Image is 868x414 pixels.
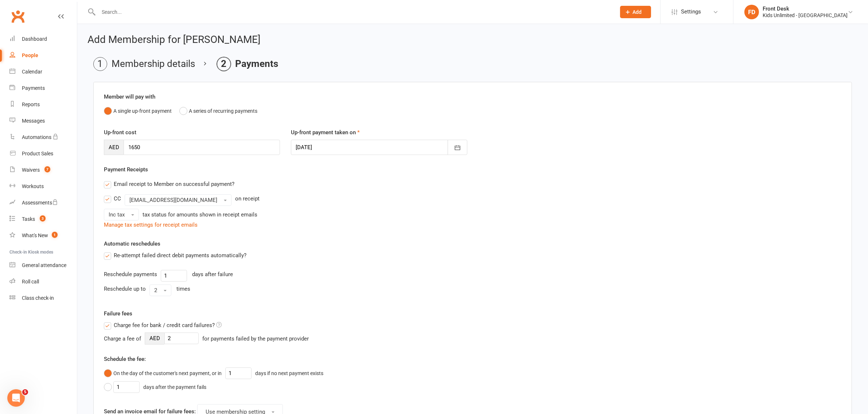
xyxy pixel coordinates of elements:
[235,194,260,203] div: on receipt
[22,151,53,156] div: Product Sales
[9,129,77,146] a: Automations
[633,9,642,15] span: Add
[9,80,77,96] a: Payments
[744,5,759,19] div: FD
[104,128,136,137] label: Up-front cost
[104,92,155,101] label: Member will pay with
[681,4,701,20] span: Settings
[9,195,77,211] a: Assessments
[22,262,66,268] div: General attendance
[7,389,25,407] iframe: Intercom live chat
[104,140,124,155] span: AED
[113,369,222,377] div: On the day of the customer's next payment, or in
[9,257,77,274] a: General attendance kiosk mode
[22,389,28,395] span: 5
[145,333,164,345] span: AED
[143,383,206,391] div: days after the payment fails
[104,334,141,343] div: Charge a fee of
[9,274,77,290] a: Roll call
[22,167,40,173] div: Waivers
[217,57,278,71] li: Payments
[125,194,231,206] button: [EMAIL_ADDRESS][DOMAIN_NAME]
[22,279,39,284] div: Roll call
[104,180,234,188] label: Email receipt to Member on successful payment?
[104,284,146,293] div: Reschedule up to
[22,232,48,238] div: What's New
[22,69,42,75] div: Calendar
[22,200,58,206] div: Assessments
[9,211,77,227] a: Tasks 3
[154,287,157,294] span: 2
[109,211,125,218] span: Inc tax
[22,183,44,189] div: Workouts
[114,194,121,202] div: CC
[22,295,54,301] div: Class check-in
[291,128,360,137] label: Up-front payment taken on
[202,334,309,343] div: for payments failed by the payment provider
[87,34,858,45] h2: Add Membership for [PERSON_NAME]
[104,355,146,363] label: Schedule the fee:
[9,146,77,162] a: Product Sales
[104,270,157,279] div: Reschedule payments
[22,134,51,140] div: Automations
[114,321,215,329] span: Charge fee for bank / credit card failures?
[129,197,217,203] span: [EMAIL_ADDRESS][DOMAIN_NAME]
[104,209,139,220] button: Inc tax
[104,366,327,380] button: On the day of the customer's next payment, or indays if no next payment exists
[9,96,77,113] a: Reports
[143,210,257,219] div: tax status for amounts shown in receipt emails
[9,227,77,244] a: What's New1
[104,165,148,174] label: Payment Receipts
[149,284,171,296] button: 2
[763,12,848,19] div: Kids Unlimited - [GEOGRAPHIC_DATA]
[104,222,198,228] a: Manage tax settings for receipt emails
[9,31,77,47] a: Dashboard
[104,239,160,248] label: Automatic reschedules
[96,7,611,17] input: Search...
[104,380,210,394] button: days after the payment fails
[22,52,38,58] div: People
[176,284,190,293] div: times
[9,47,77,64] a: People
[9,7,27,25] a: Clubworx
[192,270,233,279] div: days after failure
[40,215,46,222] span: 3
[255,369,323,377] div: days if no next payment exists
[9,113,77,129] a: Messages
[22,118,45,124] div: Messages
[22,101,40,107] div: Reports
[98,309,847,318] label: Failure fees
[763,5,848,12] div: Front Desk
[9,64,77,80] a: Calendar
[620,6,651,18] button: Add
[52,232,58,238] span: 1
[9,290,77,306] a: Class kiosk mode
[22,216,35,222] div: Tasks
[22,85,45,91] div: Payments
[179,104,257,118] button: A series of recurring payments
[22,36,47,42] div: Dashboard
[93,57,195,71] li: Membership details
[104,104,172,118] button: A single up-front payment
[44,166,50,172] span: 7
[9,178,77,195] a: Workouts
[104,251,246,260] label: Re-attempt failed direct debit payments automatically?
[9,162,77,178] a: Waivers 7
